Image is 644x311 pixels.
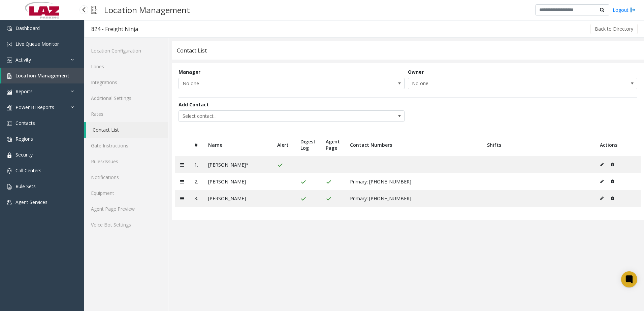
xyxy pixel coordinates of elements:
th: Agent Page [321,133,345,156]
span: Call Centers [15,167,41,174]
a: Lanes [84,59,168,74]
th: Shifts [482,133,595,156]
img: check [326,179,331,185]
img: 'icon' [7,105,12,110]
a: Equipment [84,185,168,201]
img: 'icon' [7,200,12,205]
td: 3. [189,190,203,207]
th: # [189,133,203,156]
td: 2. [189,173,203,190]
td: [PERSON_NAME] [203,190,272,207]
span: Location Management [15,72,69,79]
a: Gate Instructions [84,138,168,153]
th: Name [203,133,272,156]
img: 'icon' [7,26,12,31]
a: Rules/Issues [84,153,168,169]
span: Primary: [PHONE_NUMBER] [350,178,411,185]
a: Contact List [86,122,168,138]
th: Digest Log [295,133,321,156]
th: Alert [272,133,295,156]
a: Location Management [1,68,84,83]
img: 'icon' [7,89,12,95]
div: 824 - Freight Ninja [91,25,138,33]
img: 'icon' [7,137,12,142]
img: check [326,196,331,202]
img: 'icon' [7,121,12,126]
img: logout [630,6,636,13]
img: 'icon' [7,42,12,47]
img: pageIcon [91,2,97,18]
span: Security [15,151,33,158]
span: NO DATA FOUND [408,78,637,89]
span: Select contact... [179,111,359,122]
td: [PERSON_NAME]* [203,156,272,173]
span: No one [179,78,359,89]
a: Agent Page Preview [84,201,168,217]
a: Rates [84,106,168,122]
img: 'icon' [7,58,12,63]
span: Reports [15,88,33,95]
span: Activity [15,57,31,63]
label: Add Contact [179,101,209,108]
td: [PERSON_NAME] [203,173,272,190]
th: Actions [595,133,641,156]
label: Owner [408,68,424,75]
span: Live Queue Monitor [15,41,59,47]
span: No one [408,78,591,89]
a: Notifications [84,169,168,185]
img: check [300,179,306,185]
td: 1. [189,156,203,173]
label: Manager [179,68,200,75]
img: check [277,163,283,168]
th: Contact Numbers [345,133,482,156]
span: Contacts [15,120,35,126]
span: Dashboard [15,25,40,31]
span: Agent Services [15,199,47,205]
a: Integrations [84,74,168,90]
a: Additional Settings [84,90,168,106]
img: 'icon' [7,184,12,189]
span: Regions [15,136,33,142]
h3: Location Management [101,2,193,18]
a: Voice Bot Settings [84,217,168,233]
img: 'icon' [7,152,12,158]
img: check [300,196,306,202]
span: Rule Sets [15,183,36,189]
span: Power BI Reports [15,104,54,110]
a: Logout [613,6,636,13]
span: Primary: [PHONE_NUMBER] [350,195,411,202]
img: 'icon' [7,73,12,79]
a: Location Configuration [84,43,168,59]
div: Contact List [177,46,207,55]
img: 'icon' [7,168,12,174]
button: Back to Directory [590,24,638,34]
